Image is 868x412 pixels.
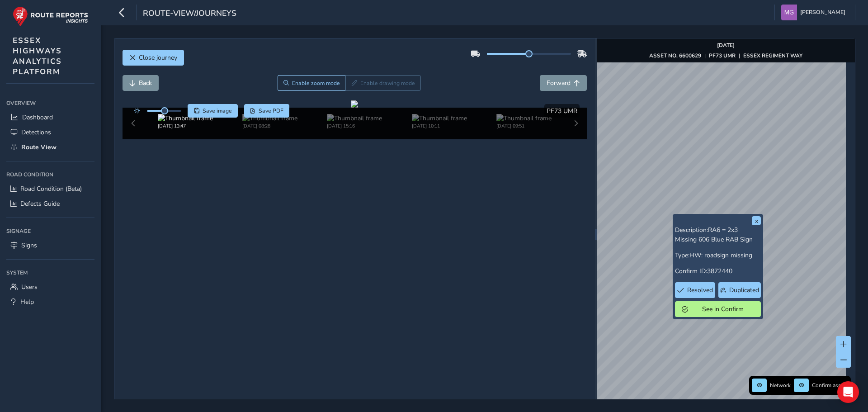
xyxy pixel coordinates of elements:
[6,96,94,110] div: Overview
[707,267,732,275] span: 3872440
[6,224,94,238] div: Signage
[203,107,232,114] span: Save image
[717,42,735,49] strong: [DATE]
[6,110,94,125] a: Dashboard
[158,114,213,123] img: Thumbnail frame
[259,107,283,114] span: Save PDF
[547,107,577,115] span: PF73 UMR
[675,226,753,244] span: RA6 = 2x3 Missing 606 Blue RAB Sign
[188,104,238,118] button: Save
[21,128,51,137] span: Detections
[412,114,467,123] img: Thumbnail frame
[691,305,754,313] span: See in Confirm
[675,301,761,317] button: See in Confirm
[327,114,382,123] img: Thumbnail frame
[649,52,802,59] div: | |
[689,251,752,260] span: HW: roadsign missing
[13,6,88,27] img: rr logo
[21,241,37,250] span: Signs
[20,199,60,208] span: Defects Guide
[781,5,797,20] img: diamond-layout
[123,50,184,66] button: Close journey
[743,52,802,59] strong: ESSEX REGIMENT WAY
[6,196,94,211] a: Defects Guide
[675,282,715,298] button: Resolved
[496,123,552,129] div: [DATE] 09:51
[675,225,761,244] p: Description:
[242,114,297,123] img: Thumbnail frame
[6,125,94,140] a: Detections
[412,123,467,129] div: [DATE] 10:11
[123,75,159,91] button: Back
[675,266,761,276] p: Confirm ID:
[22,113,53,122] span: Dashboard
[752,216,761,225] button: x
[13,35,62,77] span: ESSEX HIGHWAYS ANALYTICS PLATFORM
[20,185,82,193] span: Road Condition (Beta)
[496,114,552,123] img: Thumbnail frame
[143,8,236,20] span: route-view/journeys
[244,104,290,118] button: PDF
[718,282,761,298] button: Duplicated
[709,52,736,59] strong: PF73 UMR
[6,181,94,196] a: Road Condition (Beta)
[540,75,587,91] button: Forward
[547,79,571,87] span: Forward
[327,123,382,129] div: [DATE] 15:16
[649,52,701,59] strong: ASSET NO. 6600629
[687,286,713,294] span: Resolved
[6,279,94,294] a: Users
[781,5,849,20] button: [PERSON_NAME]
[6,266,94,279] div: System
[800,5,845,20] span: [PERSON_NAME]
[6,294,94,309] a: Help
[812,382,848,389] span: Confirm assets
[21,283,38,291] span: Users
[770,382,791,389] span: Network
[729,286,759,294] span: Duplicated
[292,80,340,87] span: Enable zoom mode
[139,53,177,62] span: Close journey
[242,123,297,129] div: [DATE] 08:28
[20,298,34,306] span: Help
[158,123,213,129] div: [DATE] 13:47
[837,381,859,403] div: Open Intercom Messenger
[139,79,152,87] span: Back
[21,143,57,152] span: Route View
[6,238,94,253] a: Signs
[278,75,346,91] button: Zoom
[675,251,761,260] p: Type:
[6,168,94,181] div: Road Condition
[6,140,94,155] a: Route View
